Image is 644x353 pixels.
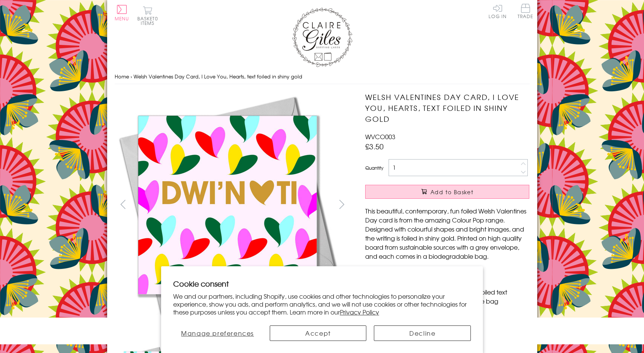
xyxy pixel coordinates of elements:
h2: Cookie consent [173,278,471,289]
button: Basket0 items [137,6,158,25]
span: Manage preferences [181,328,254,338]
span: Welsh Valentines Day Card, I Love You, Hearts, text foiled in shiny gold [134,73,302,80]
button: Manage preferences [173,325,262,341]
img: Claire Giles Greetings Cards [292,8,352,67]
button: prev [115,196,132,213]
button: Add to Basket [365,185,529,199]
span: 0 items [141,15,158,26]
a: Trade [518,4,533,20]
a: Home [115,73,129,80]
nav: breadcrumbs [115,69,530,84]
span: Trade [518,4,533,18]
span: › [131,73,132,80]
p: This beautiful, contemporary, fun foiled Welsh Valentines Day card is from the amazing Colour Pop... [365,206,529,261]
img: Welsh Valentines Day Card, I Love You, Hearts, text foiled in shiny gold [114,92,341,318]
span: Menu [115,15,129,22]
span: Add to Basket [430,188,473,196]
button: Accept [270,325,367,341]
a: Privacy Policy [340,307,379,316]
img: Welsh Valentines Day Card, I Love You, Hearts, text foiled in shiny gold [350,92,576,318]
button: Decline [374,325,471,341]
label: Quantity [365,164,383,171]
p: We and our partners, including Shopify, use cookies and other technologies to personalize your ex... [173,292,471,316]
h1: Welsh Valentines Day Card, I Love You, Hearts, text foiled in shiny gold [365,92,529,124]
span: £3.50 [365,141,384,152]
button: Menu [115,5,129,21]
button: next [333,196,350,213]
a: Log In [489,4,507,18]
span: WVCO003 [365,132,395,141]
